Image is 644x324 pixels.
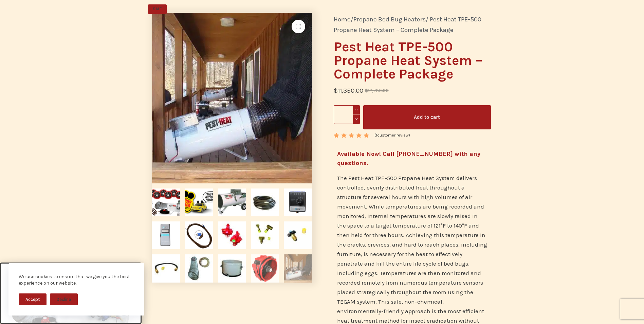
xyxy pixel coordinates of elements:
div: Rated 5.00 out of 5 [334,133,370,138]
span: 1 [334,133,338,143]
img: Pest Heat TPE-500 Propane Heater Treating Bed Bugs in a Camp [284,254,312,282]
img: Metal 18” duct adapter for Pest Heat TPE-500 [218,254,246,282]
button: Decline [50,293,78,305]
div: We use cookies to ensure that we give you the best experience on our website. [19,273,134,287]
span: F to 140 [443,222,462,229]
img: TEGAM Handheld Thermometer [152,221,180,249]
span: 1 [376,133,377,138]
img: Pest Heat TPE-500 Propane Heater to treat bed bugs, termites, and stored pests such as Grain Beatles [218,188,246,216]
span: ° [462,222,464,229]
a: Propane Bed Bug Heaters [353,16,426,23]
img: 50 foot temperature probe [185,221,213,249]
a: Home [334,16,351,23]
span: $ [365,88,368,93]
a: (1customer review) [374,132,410,139]
img: POL Fitting for Pest Heat TPE-500 [284,221,312,249]
nav: Breadcrumb [334,14,491,35]
img: Pest Heat TPE-500 Propane Heat System complete package, compare to Titan 450 Propane Bed Bug Heater [152,188,180,216]
span: SALE [148,4,167,14]
img: Red 10-PSI Regulator for Pest Heat TPE-500 [218,221,246,249]
button: Accept [19,293,47,305]
span: ° [441,222,443,229]
h1: Pest Heat TPE-500 Propane Heat System – Complete Package [334,40,491,81]
img: 50-foot propane hose for Pest Heat TPE-500 [251,188,279,216]
a: View full-screen image gallery [292,20,305,33]
img: TEGAM 6-way Switch [284,188,312,216]
img: 18” by 25’ mylar duct for Pest Heat TPE-500 [185,254,213,282]
img: T-Block Fitting for Pest Heat TPE-500 [251,221,279,249]
span: $ [334,87,338,94]
h4: Available Now! Call [PHONE_NUMBER] with any questions. [337,149,487,168]
bdi: 11,350.00 [334,87,363,94]
button: Open LiveChat chat widget [5,3,26,23]
img: Majorly Approved Vendor by Truly Nolen [185,188,213,216]
button: Add to cart [363,105,491,129]
img: 24” Pigtail for Pest Heat TPE-500 [152,254,180,282]
span: The Pest Heat TPE-500 Propane Heat System delivers controlled, evenly distributed heat throughout... [337,175,484,229]
bdi: 12,780.00 [365,88,389,93]
input: Product quantity [334,105,360,124]
span: Rated out of 5 based on customer rating [334,133,370,169]
img: AM3700 Axial Air Mover [251,254,279,282]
